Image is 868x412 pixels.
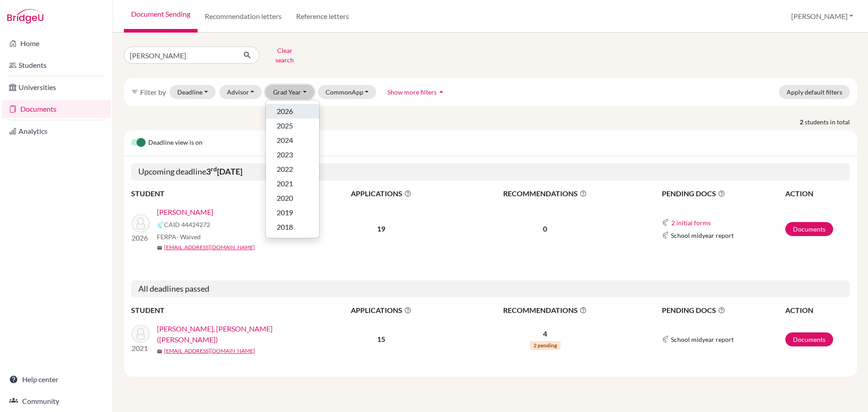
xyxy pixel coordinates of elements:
[2,122,111,140] a: Analytics
[157,232,201,242] span: FERPA
[266,191,319,205] button: 2020
[785,222,833,236] a: Documents
[387,88,437,96] span: Show more filters
[131,188,312,199] th: STUDENT
[131,280,850,298] h5: All deadlines passed
[277,222,293,232] span: 2018
[2,100,111,118] a: Documents
[265,85,314,99] button: Grad Year
[266,133,319,147] button: 2024
[266,147,319,162] button: 2023
[170,85,216,99] button: Deadline
[266,220,319,234] button: 2018
[148,137,203,148] span: Deadline view is on
[277,207,293,218] span: 2019
[157,245,162,251] span: mail
[132,325,150,343] img: Zhang, Xuantong (Jacob)
[380,85,453,99] button: Show more filtersarrow_drop_up
[800,117,805,127] strong: 2
[662,305,784,316] span: PENDING DOCS
[785,332,833,346] a: Documents
[219,85,262,99] button: Advisor
[277,193,293,204] span: 2020
[437,87,446,96] i: arrow_drop_up
[206,166,242,176] b: 3 [DATE]
[277,135,293,146] span: 2024
[2,56,111,74] a: Students
[277,164,293,175] span: 2022
[662,188,784,199] span: PENDING DOCS
[266,104,319,118] button: 2026
[132,214,150,232] img: Xu, William
[131,304,312,316] th: STUDENT
[2,34,111,52] a: Home
[176,233,201,241] span: - Waived
[318,85,377,99] button: CommonApp
[277,178,293,189] span: 2021
[157,323,318,345] a: [PERSON_NAME], [PERSON_NAME] ([PERSON_NAME])
[211,166,217,173] sup: rd
[7,9,43,24] img: Bridge-U
[124,47,236,64] input: Find student by name...
[785,304,850,316] th: ACTION
[266,205,319,220] button: 2019
[132,343,150,354] p: 2021
[377,224,385,233] b: 19
[377,335,385,343] b: 15
[132,232,150,243] p: 2026
[265,100,320,238] div: Grad Year
[312,188,450,199] span: APPLICATIONS
[266,162,319,176] button: 2022
[277,120,293,131] span: 2025
[259,43,310,67] button: Clear search
[266,176,319,191] button: 2021
[671,335,734,344] span: School midyear report
[157,207,213,218] a: [PERSON_NAME]
[312,305,450,316] span: APPLICATIONS
[779,85,850,99] button: Apply default filters
[164,347,255,355] a: [EMAIL_ADDRESS][DOMAIN_NAME]
[530,341,561,350] span: 2 pending
[671,231,734,240] span: School midyear report
[662,336,669,343] img: Common App logo
[662,219,669,226] img: Common App logo
[805,117,857,127] span: students in total
[157,221,164,228] img: Common App logo
[662,232,669,239] img: Common App logo
[787,8,857,25] button: [PERSON_NAME]
[266,118,319,133] button: 2025
[451,223,640,234] p: 0
[131,163,850,180] h5: Upcoming deadline
[671,218,711,228] button: 2 initial forms
[157,349,162,354] span: mail
[164,220,210,229] span: CAID 44424272
[2,392,111,410] a: Community
[131,88,138,95] i: filter_list
[2,370,111,388] a: Help center
[785,188,850,199] th: ACTION
[451,188,640,199] span: RECOMMENDATIONS
[140,88,166,96] span: Filter by
[451,328,640,339] p: 4
[277,106,293,117] span: 2026
[277,149,293,160] span: 2023
[2,78,111,96] a: Universities
[451,305,640,316] span: RECOMMENDATIONS
[164,243,255,251] a: [EMAIL_ADDRESS][DOMAIN_NAME]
